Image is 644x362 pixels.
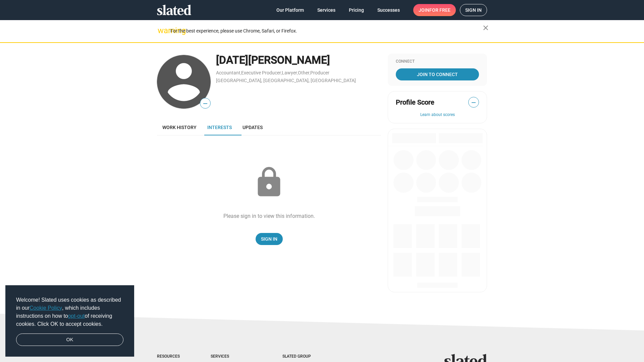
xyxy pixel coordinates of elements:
[482,24,490,32] mat-icon: close
[243,125,263,130] span: Updates
[343,4,369,16] a: Pricing
[200,99,210,108] span: —
[469,98,479,107] span: —
[252,166,286,199] mat-icon: lock
[310,71,310,75] span: ,
[396,112,479,118] button: Learn about scores
[396,68,479,80] a: Join To Connect
[157,119,202,135] a: Work history
[297,71,298,75] span: ,
[216,78,356,83] a: [GEOGRAPHIC_DATA], [GEOGRAPHIC_DATA], [GEOGRAPHIC_DATA]
[216,70,240,75] a: Accountant
[317,4,335,16] span: Services
[465,4,482,16] span: Sign in
[30,305,62,311] a: Cookie Policy
[256,233,283,245] a: Sign In
[170,26,483,36] div: For the best experience, please use Chrome, Safari, or Firefox.
[281,71,282,75] span: ,
[16,296,123,328] span: Welcome! Slated uses cookies as described in our , which includes instructions on how to of recei...
[68,313,85,319] a: opt-out
[460,4,487,16] a: Sign in
[282,70,297,75] a: Lawyer
[397,68,478,80] span: Join To Connect
[312,4,341,16] a: Services
[223,213,315,220] div: Please sign in to view this information.
[271,4,309,16] a: Our Platform
[298,70,310,75] a: Other
[162,125,197,130] span: Work history
[5,285,134,357] div: cookieconsent
[282,354,328,359] div: Slated Group
[240,71,241,75] span: ,
[261,233,277,245] span: Sign In
[413,4,456,16] a: Joinfor free
[211,354,256,359] div: Services
[419,4,450,16] span: Join
[396,59,479,64] div: Connect
[396,98,434,107] span: Profile Score
[377,4,400,16] span: Successes
[429,4,450,16] span: for free
[241,70,281,75] a: Executive Producer
[216,53,381,67] div: [DATE][PERSON_NAME]
[237,119,268,135] a: Updates
[349,4,364,16] span: Pricing
[207,125,232,130] span: Interests
[276,4,304,16] span: Our Platform
[16,334,123,346] a: dismiss cookie message
[157,354,184,359] div: Resources
[372,4,405,16] a: Successes
[202,119,237,135] a: Interests
[158,26,166,35] mat-icon: warning
[310,70,329,75] a: Producer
